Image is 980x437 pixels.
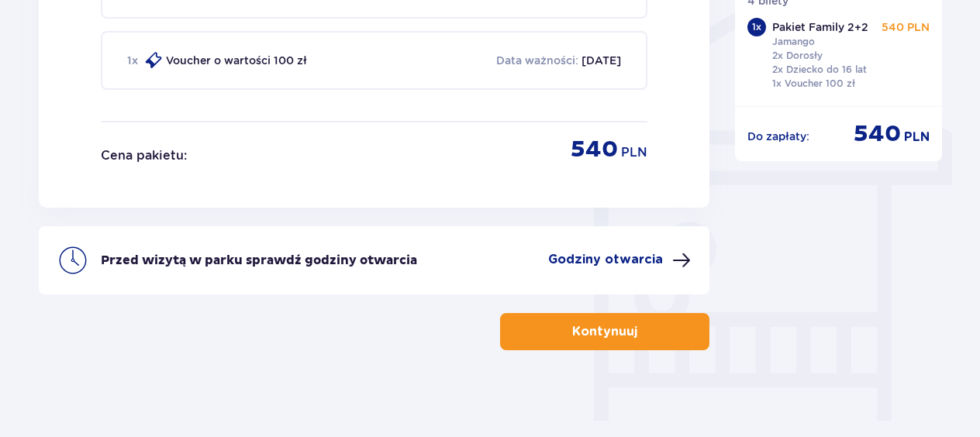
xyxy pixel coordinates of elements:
[496,53,578,68] p: Data ważności :
[904,129,930,146] p: PLN
[548,251,663,268] p: Godziny otwarcia
[548,251,691,270] button: Godziny otwarcia
[747,129,809,144] p: Do zapłaty :
[572,323,637,340] p: Kontynuuj
[571,135,618,164] p: 540
[621,144,647,161] p: PLN
[101,252,417,269] p: Przed wizytą w parku sprawdź godziny otwarcia
[747,18,766,36] div: 1 x
[184,147,187,164] p: :
[127,53,138,68] p: 1 x
[854,119,901,149] p: 540
[772,35,815,49] p: Jamango
[581,53,621,68] p: [DATE]
[500,313,709,350] button: Kontynuuj
[772,19,868,35] p: Pakiet Family 2+2
[101,147,184,164] p: Cena pakietu
[882,19,930,35] p: 540 PLN
[772,49,867,91] p: 2x Dorosły 2x Dziecko do 16 lat 1x Voucher 100 zł
[166,53,307,68] p: Voucher o wartości 100 zł
[57,245,88,276] img: clock icon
